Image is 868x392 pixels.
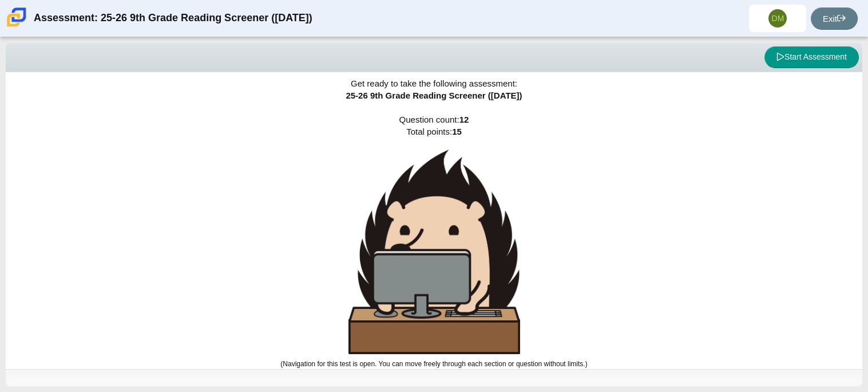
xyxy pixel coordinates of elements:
div: Assessment: 25-26 9th Grade Reading Screener ([DATE]) [34,5,312,32]
b: 12 [459,115,469,124]
a: Exit [811,7,858,30]
a: Carmen School of Science & Technology [5,21,29,31]
span: Question count: Total points: [280,115,587,368]
span: Get ready to take the following assessment: [351,79,517,88]
span: 25-26 9th Grade Reading Screener ([DATE]) [346,91,522,100]
button: Start Assessment [764,46,859,68]
small: (Navigation for this test is open. You can move freely through each section or question without l... [280,360,587,368]
img: Carmen School of Science & Technology [5,5,29,29]
span: DM [772,14,784,22]
img: hedgehog-behind-computer-large.png [348,150,520,354]
b: 15 [452,127,462,136]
